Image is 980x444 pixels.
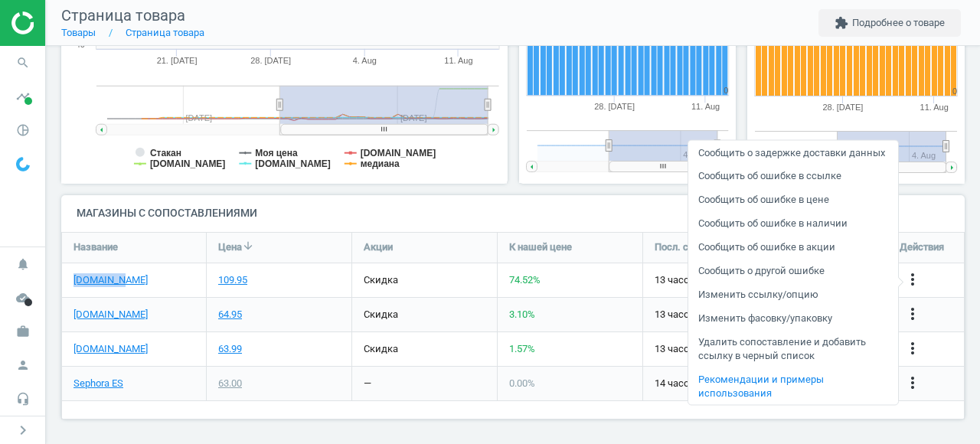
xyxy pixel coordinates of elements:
[509,274,541,286] span: 74.52 %
[4,420,42,440] button: chevron_right
[61,195,965,231] h4: Магазины с сопоставлениями
[903,374,922,393] button: more_vert
[73,342,148,356] a: [DOMAIN_NAME]
[218,342,242,356] div: 63.99
[920,103,949,112] tspan: 11. Aug
[364,309,398,320] span: скидка
[250,56,291,65] tspan: 28. [DATE]
[903,270,922,290] button: more_vert
[16,157,30,171] img: wGWNvw8QSZomAAAAABJRU5ErkJggg==
[150,158,226,169] tspan: [DOMAIN_NAME]
[61,6,185,24] span: Страница товара
[73,240,118,254] span: Название
[8,82,38,111] i: timeline
[509,377,535,389] span: 0.00 %
[900,240,944,254] span: Действия
[8,283,38,312] i: cloud_done
[8,48,38,77] i: search
[655,273,776,287] span: 13 часов назад
[691,103,720,112] tspan: 11. Aug
[73,308,148,322] a: [DOMAIN_NAME]
[724,87,728,96] text: 0
[903,305,922,323] i: more_vert
[655,308,776,322] span: 13 часов назад
[218,240,242,254] span: Цена
[688,330,898,367] a: Удалить сопоставление и добавить ссылку в черный список
[509,343,535,354] span: 1.57 %
[76,40,85,49] text: 40
[655,377,776,390] span: 14 часов назад
[688,211,898,235] a: Сообщить об ошибке в наличии
[218,308,242,322] div: 64.95
[150,148,181,158] tspan: Стакан
[903,339,922,357] i: more_vert
[688,282,898,306] a: Изменить ссылку/опцию
[655,342,776,356] span: 13 часов назад
[688,259,898,282] a: Сообщить о другой ошибке
[655,240,704,254] span: Посл. скан
[364,240,393,254] span: Акции
[509,309,535,320] span: 3.10 %
[364,377,371,390] div: —
[14,421,32,439] i: chevron_right
[364,343,398,354] span: скидка
[364,274,398,286] span: скидка
[218,377,242,390] div: 63.00
[688,367,898,405] a: Рекомендации и примеры использования
[688,306,898,330] a: Изменить фасовку/упаковку
[256,148,299,158] tspan: Моя цена
[73,273,148,287] a: [DOMAIN_NAME]
[8,250,38,279] i: notifications
[353,56,377,65] tspan: 4. Aug
[688,164,898,188] a: Сообщить об ошибке в ссылке
[8,116,38,145] i: pie_chart_outlined
[903,339,922,359] button: more_vert
[903,374,922,392] i: more_vert
[8,317,38,346] i: work
[835,16,848,30] i: extension
[8,351,38,380] i: person
[688,188,898,211] a: Сообщить об ошибке в цене
[11,11,120,34] img: ajHJNr6hYgQAAAAASUVORK5CYII=
[509,240,572,254] span: К нашей цене
[594,103,635,112] tspan: 28. [DATE]
[242,240,254,252] i: arrow_downward
[818,9,961,37] button: extensionПодробнее о товаре
[157,56,198,65] tspan: 21. [DATE]
[361,148,436,158] tspan: [DOMAIN_NAME]
[61,27,96,38] a: Товары
[952,87,957,96] text: 0
[73,377,123,390] a: Sephora ES
[688,235,898,259] a: Сообщить об ошибке в акции
[8,384,38,413] i: headset_mic
[903,270,922,289] i: more_vert
[256,158,332,169] tspan: [DOMAIN_NAME]
[445,56,473,65] tspan: 11. Aug
[903,305,922,325] button: more_vert
[823,103,864,112] tspan: 28. [DATE]
[688,141,898,165] a: Сообщить о задержке доставки данных
[126,27,204,38] a: Страница товара
[361,158,400,169] tspan: медиана
[218,273,247,287] div: 109.95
